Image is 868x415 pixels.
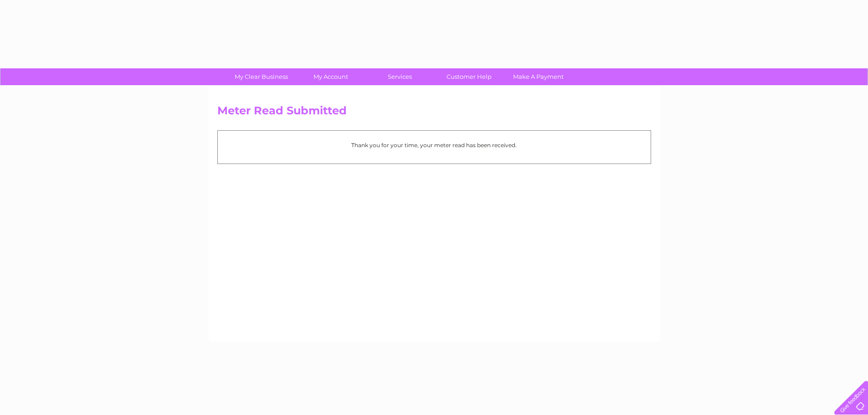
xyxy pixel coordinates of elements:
[224,68,299,85] a: My Clear Business
[501,68,576,85] a: Make A Payment
[431,68,507,85] a: Customer Help
[362,68,437,85] a: Services
[217,104,651,122] h2: Meter Read Submitted
[293,68,368,85] a: My Account
[222,141,646,149] p: Thank you for your time, your meter read has been received.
